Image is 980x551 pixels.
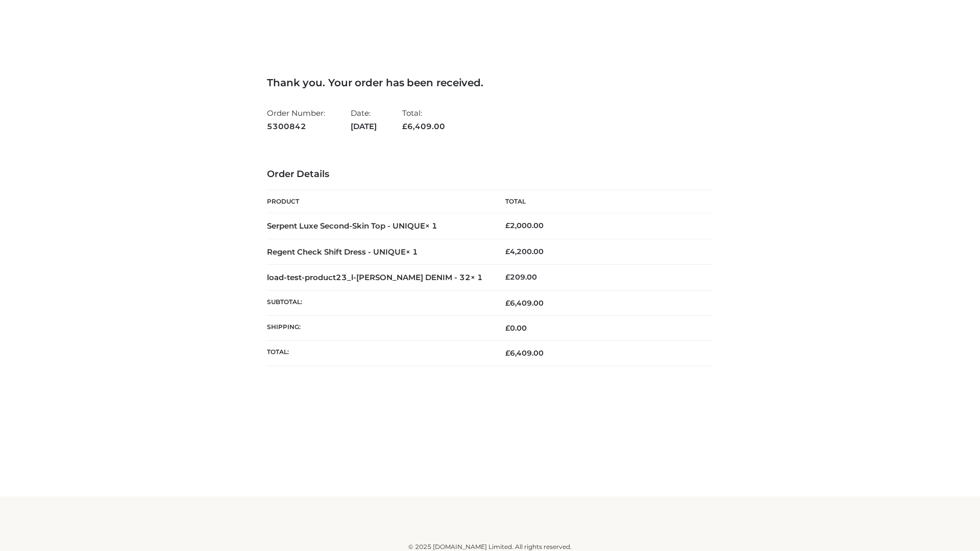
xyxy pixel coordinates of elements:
span: 6,409.00 [402,121,445,131]
strong: 5300842 [267,120,325,133]
span: £ [402,121,407,131]
strong: [DATE] [351,120,377,133]
th: Total: [267,341,490,366]
span: £ [505,247,510,256]
li: Order Number: [267,104,325,135]
bdi: 2,000.00 [505,221,544,230]
th: Total [490,190,713,213]
bdi: 4,200.00 [505,247,544,256]
span: £ [505,221,510,230]
span: £ [505,348,510,358]
th: Product [267,190,490,213]
span: £ [505,272,510,282]
span: £ [505,323,510,333]
bdi: 0.00 [505,323,527,333]
h3: Order Details [267,169,713,180]
strong: Serpent Luxe Second-Skin Top - UNIQUE [267,221,437,231]
strong: Regent Check Shift Dress - UNIQUE [267,247,418,257]
th: Subtotal: [267,290,490,315]
strong: load-test-product23_l-[PERSON_NAME] DENIM - 32 [267,272,483,282]
th: Shipping: [267,316,490,341]
strong: × 1 [425,221,437,231]
h3: Thank you. Your order has been received. [267,77,713,89]
span: £ [505,298,510,308]
span: 6,409.00 [505,348,544,358]
bdi: 209.00 [505,272,537,282]
li: Date: [351,104,377,135]
li: Total: [402,104,445,135]
span: 6,409.00 [505,298,544,308]
strong: × 1 [471,272,483,282]
strong: × 1 [406,247,418,257]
